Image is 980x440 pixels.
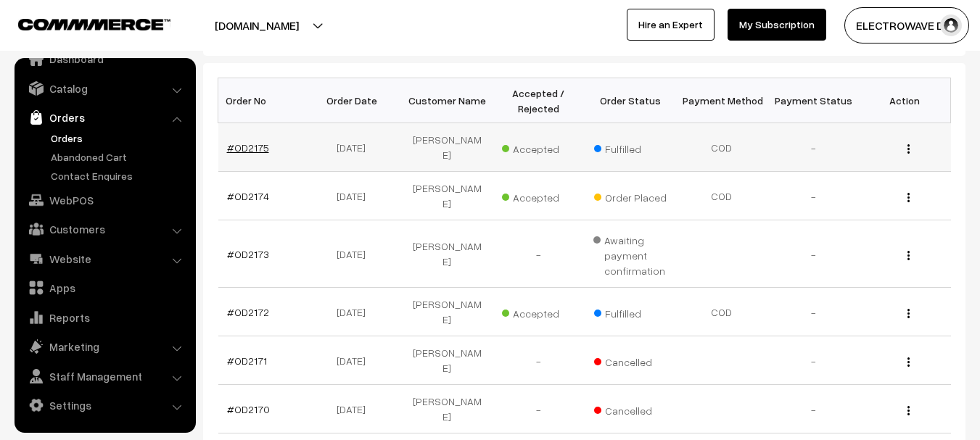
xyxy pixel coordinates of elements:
a: Staff Management [18,363,191,389]
th: Action [859,78,950,123]
td: [DATE] [310,336,401,385]
td: - [767,288,859,336]
td: [DATE] [310,172,401,220]
td: [DATE] [310,288,401,336]
span: Fulfilled [594,138,667,157]
span: Fulfilled [594,302,667,321]
th: Payment Status [767,78,859,123]
td: - [493,220,584,288]
span: Accepted [502,186,575,205]
td: COD [676,172,767,220]
td: - [493,385,584,433]
td: [DATE] [310,385,401,433]
a: Catalog [18,75,191,101]
th: Payment Method [676,78,767,123]
td: - [493,336,584,385]
img: user [940,14,962,36]
span: Cancelled [594,399,667,418]
a: Website [18,246,191,272]
img: Menu [907,251,910,260]
a: #OD2174 [227,190,269,202]
td: - [767,336,859,385]
a: WebPOS [18,187,191,213]
a: #OD2173 [227,248,269,260]
a: Orders [18,104,191,130]
img: Menu [907,357,910,367]
a: Marketing [18,333,191,360]
td: [PERSON_NAME] [401,336,493,385]
a: Settings [18,392,191,418]
img: Menu [907,193,910,202]
span: Accepted [502,302,575,321]
a: Apps [18,275,191,301]
a: COMMMERCE [18,14,145,32]
td: - [767,172,859,220]
img: COMMMERCE [18,19,170,30]
td: - [767,220,859,288]
td: COD [676,123,767,172]
th: Order Date [310,78,401,123]
a: Customers [18,216,191,242]
td: COD [676,288,767,336]
img: Menu [907,406,910,415]
img: Menu [907,144,910,154]
td: [PERSON_NAME] [401,288,493,336]
a: #OD2175 [227,141,269,154]
span: Cancelled [594,351,667,370]
a: Hire an Expert [627,9,715,41]
span: Order Placed [594,186,667,205]
td: [PERSON_NAME] [401,172,493,220]
a: Dashboard [18,46,191,72]
td: - [767,123,859,172]
a: Orders [47,130,191,146]
td: [PERSON_NAME] [401,220,493,288]
a: My Subscription [728,9,826,41]
span: Awaiting payment confirmation [593,229,667,278]
th: Accepted / Rejected [493,78,584,123]
td: [PERSON_NAME] [401,385,493,433]
a: #OD2171 [227,354,267,367]
img: Menu [907,309,910,318]
td: - [767,385,859,433]
th: Order No [218,78,310,123]
td: [DATE] [310,220,401,288]
button: [DOMAIN_NAME] [164,7,350,43]
td: [DATE] [310,123,401,172]
button: ELECTROWAVE DE… [844,7,969,43]
a: #OD2170 [227,403,270,415]
span: Accepted [502,138,575,157]
td: [PERSON_NAME] [401,123,493,172]
th: Order Status [585,78,676,123]
a: Contact Enquires [47,168,191,183]
a: Reports [18,304,191,331]
a: Abandoned Cart [47,149,191,165]
a: #OD2172 [227,306,269,318]
th: Customer Name [401,78,493,123]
